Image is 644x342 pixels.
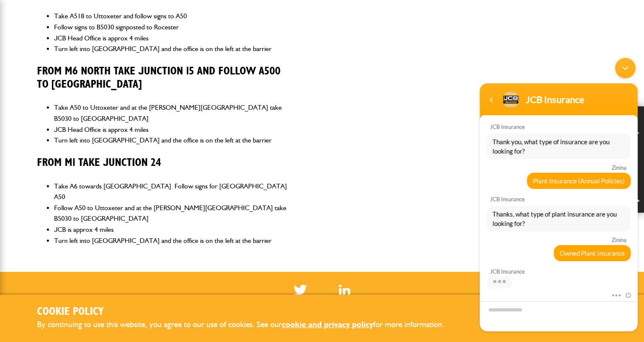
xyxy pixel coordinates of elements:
[37,318,458,331] p: By continuing to use this website, you agree to our use of cookies. See our for more information.
[37,157,294,170] h3: From M1 take Junction 24
[37,65,294,91] h3: From M6 North take Junction 15 and follow A500 to [GEOGRAPHIC_DATA]
[54,22,294,33] li: Follow signs to B5030 signposted to Rocester
[54,11,294,22] li: Take A518 to Uttoxeter and follow signs to A50
[54,33,294,44] li: JCB Head Office is approx 4 miles
[54,181,294,202] li: Take A6 towards [GEOGRAPHIC_DATA]. Follow signs for [GEOGRAPHIC_DATA] A50
[54,224,294,235] li: JCB is approx 4 miles
[54,135,294,146] li: Turn left into [GEOGRAPHIC_DATA] and the office is on the left at the barrier
[282,319,373,329] a: cookie and privacy policy
[339,285,350,295] a: LinkedIn
[54,43,294,54] li: Turn left into [GEOGRAPHIC_DATA] and the office is on the left at the barrier
[339,285,350,295] img: Linked In
[54,102,294,124] li: Take A50 to Uttoxeter and at the [PERSON_NAME][GEOGRAPHIC_DATA] take B5030 to [GEOGRAPHIC_DATA]
[54,124,294,135] li: JCB Head Office is approx 4 miles
[475,54,642,336] iframe: SalesIQ Chatwindow
[54,202,294,224] li: Follow A50 to Uttoxeter and at the [PERSON_NAME][GEOGRAPHIC_DATA] take B5030 to [GEOGRAPHIC_DATA]
[294,285,307,295] img: Twitter
[37,305,458,319] h2: Cookie Policy
[54,235,294,246] li: Turn left into [GEOGRAPHIC_DATA] and the office is on the left at the barrier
